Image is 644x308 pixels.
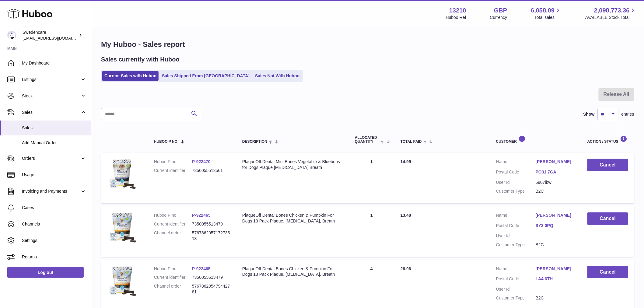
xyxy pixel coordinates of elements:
[22,205,86,211] span: Cases
[253,71,302,81] a: Sales Not With Huboo
[22,140,86,146] span: Add Manual Order
[22,172,86,178] span: Usage
[7,31,16,40] img: internalAdmin-13210@internal.huboo.com
[496,295,536,301] dt: Customer Type
[496,180,536,185] dt: User Id
[536,223,575,229] a: SY3 0PQ
[192,230,230,242] dd: 576786205717273513
[536,159,575,165] a: [PERSON_NAME]
[242,159,343,170] div: PlaqueOff Dental Mini Bones Vegetable & Blueberry for Dogs Plaque [MEDICAL_DATA] Breath
[242,266,343,278] div: PlaqueOff Dental Bones Chicken & Pumpkin For Dogs 13 Pack Plaque, [MEDICAL_DATA], Breath
[496,286,536,292] dt: User Id
[242,212,343,224] div: PlaqueOff Dental Bones Chicken & Pumpkin For Dogs 13 Pack Plaque, [MEDICAL_DATA], Breath
[192,266,211,271] a: P-922465
[355,136,379,144] span: ALLOCATED Quantity
[490,15,507,20] div: Currency
[536,169,575,175] a: PO31 7GA
[401,159,411,164] span: 14.99
[22,77,80,82] span: Listings
[154,140,177,144] span: Huboo P no
[22,188,80,194] span: Invoicing and Payments
[154,283,192,295] dt: Channel order
[154,230,192,242] dt: Channel order
[23,36,89,40] span: [EMAIL_ADDRESS][DOMAIN_NAME]
[154,275,192,280] dt: Current identifier
[496,159,536,166] dt: Name
[536,295,575,301] dd: B2C
[496,135,575,144] div: Customer
[496,233,536,239] dt: User Id
[22,238,86,243] span: Settings
[496,212,536,220] dt: Name
[23,30,77,41] div: Swedencare
[107,159,138,189] img: $_57.JPG
[154,212,192,218] dt: Huboo P no
[494,6,507,15] strong: GBP
[101,55,180,64] h2: Sales currently with Huboo
[154,159,192,165] dt: Huboo P no
[496,276,536,283] dt: Postal Code
[536,266,575,272] a: [PERSON_NAME]
[22,156,80,161] span: Orders
[22,60,86,66] span: My Dashboard
[587,266,628,278] button: Cancel
[496,266,536,273] dt: Name
[22,93,80,99] span: Stock
[349,153,394,203] td: 1
[536,212,575,218] a: [PERSON_NAME]
[22,254,86,260] span: Returns
[536,180,575,185] dd: 5907ibw
[587,212,628,225] button: Cancel
[585,15,637,20] span: AVAILABLE Stock Total
[192,283,230,295] dd: 576786205479442781
[192,213,211,218] a: P-922465
[534,15,562,20] span: Total sales
[496,223,536,230] dt: Postal Code
[22,110,80,115] span: Sales
[101,40,634,49] h1: My Huboo - Sales report
[192,275,230,280] dd: 7350055513479
[583,111,595,117] label: Show
[107,212,138,243] img: $_57.JPG
[587,135,628,144] div: Action / Status
[449,6,466,15] strong: 13210
[585,6,637,20] a: 2,098,773.36 AVAILABLE Stock Total
[22,125,86,131] span: Sales
[160,71,252,81] a: Sales Shipped From [GEOGRAPHIC_DATA]
[536,276,575,282] a: LA4 6TH
[22,221,86,227] span: Channels
[102,71,159,81] a: Current Sales with Huboo
[496,188,536,194] dt: Customer Type
[154,221,192,227] dt: Current identifier
[401,213,411,218] span: 13.48
[242,140,267,144] span: Description
[594,6,630,15] span: 2,098,773.36
[446,15,466,20] div: Huboo Ref
[154,266,192,272] dt: Huboo P no
[536,188,575,194] dd: B2C
[496,169,536,177] dt: Postal Code
[587,159,628,171] button: Cancel
[192,168,230,173] dd: 7350055513561
[192,159,211,164] a: P-922470
[154,168,192,173] dt: Current identifier
[107,266,138,296] img: $_57.JPG
[496,242,536,248] dt: Customer Type
[401,140,422,144] span: Total paid
[7,267,84,278] a: Log out
[349,206,394,257] td: 1
[621,111,634,117] span: entries
[192,221,230,227] dd: 7350055513479
[531,6,555,15] span: 6,058.09
[531,6,562,20] a: 6,058.09 Total sales
[401,266,411,271] span: 26.96
[536,242,575,248] dd: B2C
